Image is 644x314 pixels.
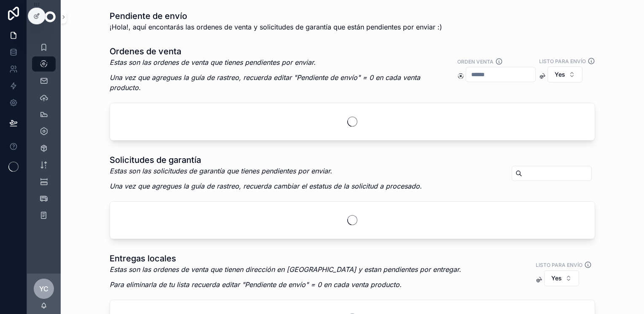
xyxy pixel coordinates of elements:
[27,34,61,234] div: scrollable content
[110,22,442,32] span: ¡Hola!, aquí encontarás las ordenes de venta y solicitudes de garantía que están pendientes por e...
[110,45,449,57] h1: Ordenes de venta
[536,261,582,269] label: Listo para envío
[555,70,565,79] span: Yes
[110,182,422,190] em: Una vez que agregues la guía de rastreo, recuerda cambiar el estatus de la solicitud a procesado.
[110,73,420,92] em: Una vez que agregues la guía de rastreo, recuerda editar "Pendiente de envío" = 0 en cada venta p...
[547,67,582,82] button: Select Button
[110,154,422,166] h1: Solicitudes de garantía
[110,167,332,175] em: Estas son las solicitudes de garantía que tienes pendientes por enviar.
[39,284,48,294] span: YC
[457,58,494,65] label: Orden venta
[110,280,402,289] em: Para eliminarla de tu lista recuerda editar "Pendiente de envío" = 0 en cada venta producto.
[110,265,461,274] em: Estas son las ordenes de venta que tienen dirección en [GEOGRAPHIC_DATA] y estan pendientes por e...
[110,58,316,67] em: Estas son las ordenes de venta que tienes pendientes por enviar.
[539,57,586,65] label: Listo para envío
[544,270,579,286] button: Select Button
[551,274,562,282] span: Yes
[110,253,461,264] h1: Entregas locales
[110,10,442,22] h1: Pendiente de envío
